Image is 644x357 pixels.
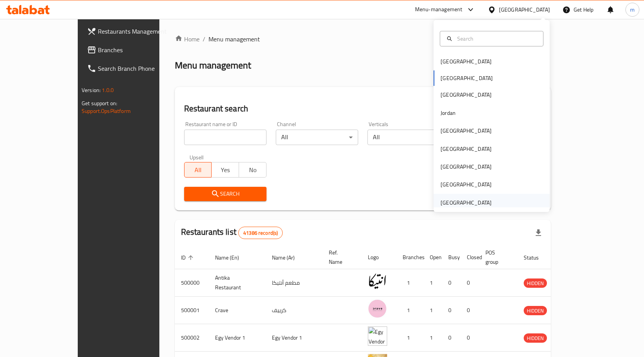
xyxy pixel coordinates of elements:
[266,269,323,297] td: مطعم أنتيكا
[499,5,550,14] div: [GEOGRAPHIC_DATA]
[396,269,424,297] td: 1
[190,189,260,199] span: Search
[362,246,396,269] th: Logo
[529,224,548,242] div: Export file
[524,279,547,288] span: HIDDEN
[461,324,479,352] td: 0
[524,253,549,262] span: Status
[175,324,209,352] td: 500002
[441,198,492,207] div: [GEOGRAPHIC_DATA]
[184,162,212,178] button: All
[368,272,387,291] img: Antika Restaurant
[190,154,204,160] label: Upsell
[461,297,479,324] td: 0
[239,229,282,237] span: 41386 record(s)
[441,126,492,135] div: [GEOGRAPHIC_DATA]
[266,297,323,324] td: كرييف
[175,269,209,297] td: 500000
[415,5,463,14] div: Menu-management
[209,297,266,324] td: Crave
[441,162,492,171] div: [GEOGRAPHIC_DATA]
[102,85,114,95] span: 1.0.0
[329,248,352,266] span: Ref. Name
[242,164,263,176] span: No
[524,306,547,315] span: HIDDEN
[424,269,442,297] td: 1
[367,130,450,145] div: All
[396,324,424,352] td: 1
[441,180,492,189] div: [GEOGRAPHIC_DATA]
[630,5,635,14] span: m
[98,45,179,55] span: Branches
[524,334,547,343] span: HIDDEN
[441,109,456,117] div: Jordan
[175,34,200,44] a: Home
[424,246,442,269] th: Open
[442,246,461,269] th: Busy
[181,226,283,239] h2: Restaurants list
[276,130,358,145] div: All
[81,41,185,59] a: Branches
[368,326,387,346] img: Egy Vendor 1
[396,246,424,269] th: Branches
[82,98,117,108] span: Get support on:
[209,324,266,352] td: Egy Vendor 1
[81,22,185,41] a: Restaurants Management
[442,297,461,324] td: 0
[239,162,266,178] button: No
[461,269,479,297] td: 0
[454,34,538,43] input: Search
[368,299,387,318] img: Crave
[208,34,260,44] span: Menu management
[209,269,266,297] td: Antika Restaurant
[98,64,179,73] span: Search Branch Phone
[442,324,461,352] td: 0
[215,253,249,262] span: Name (En)
[82,85,101,95] span: Version:
[82,106,131,116] a: Support.OpsPlatform
[441,91,492,99] div: [GEOGRAPHIC_DATA]
[485,248,508,266] span: POS group
[81,59,185,78] a: Search Branch Phone
[441,145,492,153] div: [GEOGRAPHIC_DATA]
[238,227,283,239] div: Total records count
[424,324,442,352] td: 1
[396,297,424,324] td: 1
[98,27,179,36] span: Restaurants Management
[203,34,205,44] li: /
[524,306,547,315] div: HIDDEN
[442,269,461,297] td: 0
[272,253,305,262] span: Name (Ar)
[175,34,551,44] nav: breadcrumb
[184,103,542,114] h2: Restaurant search
[181,253,196,262] span: ID
[175,59,251,72] h2: Menu management
[211,162,239,178] button: Yes
[424,297,442,324] td: 1
[441,57,492,66] div: [GEOGRAPHIC_DATA]
[184,187,266,201] button: Search
[461,246,479,269] th: Closed
[188,164,209,176] span: All
[215,164,236,176] span: Yes
[175,297,209,324] td: 500001
[266,324,323,352] td: Egy Vendor 1
[184,130,266,145] input: Search for restaurant name or ID..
